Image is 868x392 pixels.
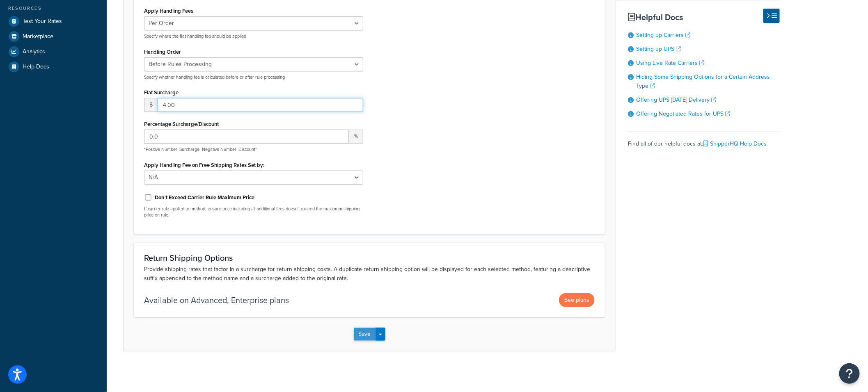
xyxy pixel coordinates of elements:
[144,74,363,80] p: Specify whether handling fee is calculated before or after rule processing
[559,293,595,307] button: See plans
[628,132,780,150] div: Find all of our helpful docs at:
[144,89,179,96] label: Flat Surcharge
[354,328,376,341] button: Save
[23,33,53,40] span: Marketplace
[144,265,595,283] p: Provide shipping rates that factor in a surcharge for return shipping costs. A duplicate return s...
[839,363,860,384] button: Open Resource Center
[23,64,49,71] span: Help Docs
[144,49,181,55] label: Handling Order
[144,206,363,219] p: If carrier rule applied to method, ensure price including all additional fees doesn't exceed the ...
[144,121,219,127] label: Percentage Surcharge/Discount
[636,109,730,118] a: Offering Negotiated Rates for UPS
[6,14,101,29] a: Test Your Rates
[23,48,45,55] span: Analytics
[6,5,101,12] div: Resources
[636,73,770,90] a: Hiding Some Shipping Options for a Certain Address Type
[628,13,780,22] h3: Helpful Docs
[144,294,289,306] p: Available on Advanced, Enterprise plans
[636,31,690,39] a: Setting up Carriers
[144,253,595,262] h3: Return Shipping Options
[144,162,264,168] label: Apply Handling Fee on Free Shipping Rates Set by:
[6,29,101,44] a: Marketplace
[155,194,254,201] label: Don't Exceed Carrier Rule Maximum Price
[636,96,716,104] a: Offering UPS [DATE] Delivery
[23,18,62,25] span: Test Your Rates
[144,98,158,112] span: $
[636,45,681,53] a: Setting up UPS
[144,33,363,39] p: Specify where the flat handling fee should be applied
[144,146,363,153] p: *Positive Number=Surcharge, Negative Number=Discount*
[703,139,767,148] a: ShipperHQ Help Docs
[6,44,101,59] a: Analytics
[6,59,101,74] a: Help Docs
[144,8,193,14] label: Apply Handling Fees
[763,9,780,23] button: Hide Help Docs
[349,130,363,144] span: %
[636,59,704,67] a: Using Live Rate Carriers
